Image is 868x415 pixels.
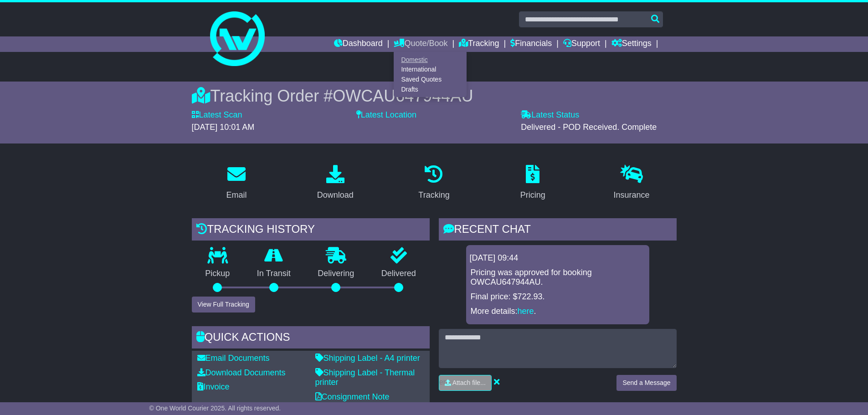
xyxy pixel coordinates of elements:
[418,189,449,201] div: Tracking
[192,326,430,351] div: Quick Actions
[311,162,360,205] a: Download
[192,297,255,313] button: View Full Tracking
[394,52,467,97] div: Quote/Book
[471,307,645,317] p: More details: .
[608,162,656,205] a: Insurance
[518,307,534,316] a: here
[614,189,650,201] div: Insurance
[459,36,499,52] a: Tracking
[243,269,304,279] p: In Transit
[197,382,230,391] a: Invoice
[192,269,244,279] p: Pickup
[304,269,368,279] p: Delivering
[315,354,420,363] a: Shipping Label - A4 printer
[356,110,416,120] label: Latest Location
[315,392,390,401] a: Consignment Note
[315,368,415,387] a: Shipping Label - Thermal printer
[616,375,676,391] button: Send a Message
[471,292,645,302] p: Final price: $722.93.
[470,253,646,263] div: [DATE] 09:44
[192,110,242,120] label: Latest Scan
[317,189,354,201] div: Download
[394,84,466,94] a: Drafts
[192,218,430,243] div: Tracking history
[521,110,579,120] label: Latest Status
[394,75,466,85] a: Saved Quotes
[471,268,645,287] p: Pricing was approved for booking OWCAU647944AU.
[521,123,657,132] span: Delivered - POD Received. Complete
[394,55,466,65] a: Domestic
[439,218,677,243] div: RECENT CHAT
[149,405,281,412] span: © One World Courier 2025. All rights reserved.
[563,36,600,52] a: Support
[197,354,270,363] a: Email Documents
[394,65,466,75] a: International
[611,36,652,52] a: Settings
[192,123,255,132] span: [DATE] 10:01 AM
[192,86,677,106] div: Tracking Order #
[394,36,447,52] a: Quote/Book
[333,87,473,105] span: OWCAU647944AU
[226,189,247,201] div: Email
[514,162,551,205] a: Pricing
[220,162,252,205] a: Email
[412,162,455,205] a: Tracking
[510,36,552,52] a: Financials
[197,368,286,377] a: Download Documents
[334,36,383,52] a: Dashboard
[368,269,430,279] p: Delivered
[520,189,545,201] div: Pricing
